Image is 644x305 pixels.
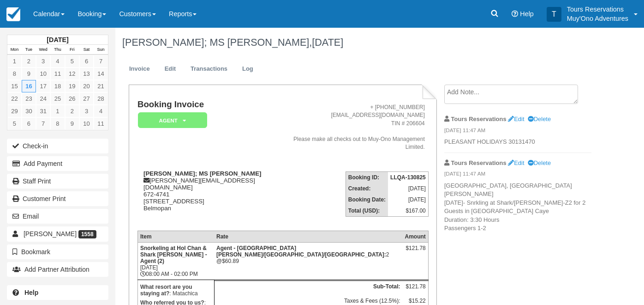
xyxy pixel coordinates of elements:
[7,262,108,277] button: Add Partner Attribution
[50,92,65,105] a: 25
[94,80,108,92] a: 21
[36,45,50,55] th: Wed
[122,37,591,48] h1: [PERSON_NAME]; MS [PERSON_NAME],
[7,209,108,224] button: Email
[94,105,108,117] a: 4
[528,159,551,166] a: Delete
[65,55,79,67] a: 5
[508,116,524,122] a: Edit
[137,231,214,243] th: Item
[512,11,518,17] i: Help
[137,243,214,280] td: [DATE] 08:00 AM - 02:00 PM
[22,67,36,80] a: 9
[79,105,94,117] a: 3
[65,92,79,105] a: 26
[444,182,591,233] p: [GEOGRAPHIC_DATA], [GEOGRAPHIC_DATA][PERSON_NAME] [DATE]- Snrkling at Shark/[PERSON_NAME]-Z2 for ...
[143,170,261,177] strong: [PERSON_NAME]; MS [PERSON_NAME]
[94,45,108,55] th: Sun
[214,243,402,280] td: 2 @
[79,80,94,92] a: 20
[65,67,79,80] a: 12
[36,55,50,67] a: 3
[140,282,212,298] p: : Matachica
[36,80,50,92] a: 17
[7,45,22,55] th: Mon
[122,60,157,78] a: Invoice
[22,105,36,117] a: 30
[22,117,36,130] a: 6
[50,55,65,67] a: 4
[140,245,207,264] strong: Snorkeling at Hol Chan & Shark [PERSON_NAME] - Agent (2)
[79,92,94,105] a: 27
[346,183,388,194] th: Created:
[36,67,50,80] a: 10
[94,67,108,80] a: 14
[444,170,591,180] em: [DATE] 11:47 AM
[388,183,428,194] td: [DATE]
[137,170,286,223] div: [PERSON_NAME][EMAIL_ADDRESS][DOMAIN_NAME] 672-4741 [STREET_ADDRESS] Belmopan
[94,117,108,130] a: 11
[7,285,108,300] a: Help
[216,245,386,258] strong: Agent - San Pedro/Belize City/Caye Caulker
[402,281,428,295] td: $121.78
[235,60,260,78] a: Log
[36,105,50,117] a: 31
[65,117,79,130] a: 9
[47,36,68,43] strong: [DATE]
[214,281,402,295] th: Sub-Total:
[22,92,36,105] a: 23
[7,92,22,105] a: 22
[402,231,428,243] th: Amount
[137,112,204,129] a: AGENT
[79,67,94,80] a: 13
[444,127,591,137] em: [DATE] 11:47 AM
[7,55,22,67] a: 1
[567,14,628,23] p: Muy'Ono Adventures
[346,172,388,183] th: Booking ID:
[346,205,388,217] th: Total (USD):
[50,117,65,130] a: 8
[184,60,234,78] a: Transactions
[7,139,108,153] button: Check-in
[50,45,65,55] th: Thu
[520,10,534,18] span: Help
[567,5,628,14] p: Tours Reservations
[50,67,65,80] a: 11
[7,67,22,80] a: 8
[7,174,108,189] a: Staff Print
[140,284,192,297] strong: What resort are you staying at?
[6,7,20,21] img: checkfront-main-nav-mini-logo.png
[508,159,524,166] a: Edit
[388,194,428,205] td: [DATE]
[290,104,425,151] address: + [PHONE_NUMBER] [EMAIL_ADDRESS][DOMAIN_NAME] TIN # 206604 Please make all checks out to Muy-Ono ...
[79,45,94,55] th: Sat
[94,92,108,105] a: 28
[547,7,561,22] div: T
[405,245,425,259] div: $121.78
[50,80,65,92] a: 18
[94,55,108,67] a: 7
[7,191,108,206] a: Customer Print
[346,194,388,205] th: Booking Date:
[138,112,207,128] em: AGENT
[390,174,426,181] strong: LLQA-130825
[222,258,239,264] span: $60.89
[7,226,108,241] a: [PERSON_NAME] 1558
[24,289,38,296] b: Help
[451,116,507,122] strong: Tours Reservations
[158,60,183,78] a: Edit
[24,230,77,238] span: [PERSON_NAME]
[312,37,343,48] span: [DATE]
[388,205,428,217] td: $167.00
[137,100,286,110] h1: Booking Invoice
[22,80,36,92] a: 16
[7,244,108,259] button: Bookmark
[22,55,36,67] a: 2
[444,138,591,146] p: PLEASANT HOLIDAYS 30131470
[65,80,79,92] a: 19
[214,231,402,243] th: Rate
[7,117,22,130] a: 5
[50,105,65,117] a: 1
[65,105,79,117] a: 2
[79,117,94,130] a: 10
